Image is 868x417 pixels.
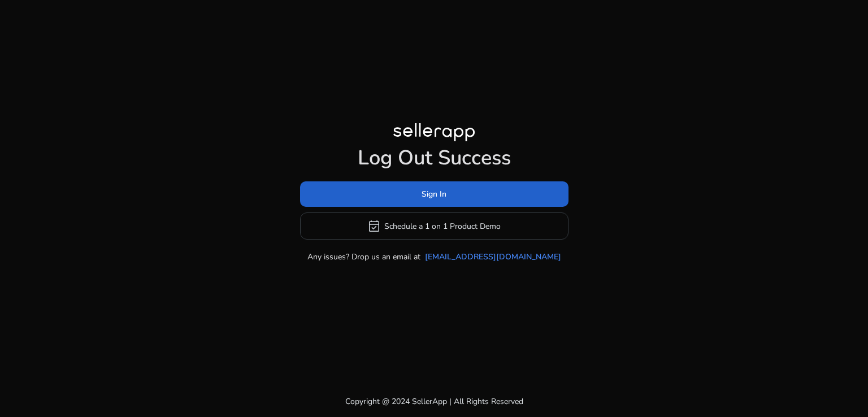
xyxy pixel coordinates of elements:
h1: Log Out Success [300,146,568,170]
span: event_available [367,219,381,233]
button: Sign In [300,181,568,207]
span: Sign In [422,188,446,200]
a: [EMAIL_ADDRESS][DOMAIN_NAME] [425,251,561,263]
button: event_availableSchedule a 1 on 1 Product Demo [300,212,568,240]
p: Any issues? Drop us an email at [307,251,420,263]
